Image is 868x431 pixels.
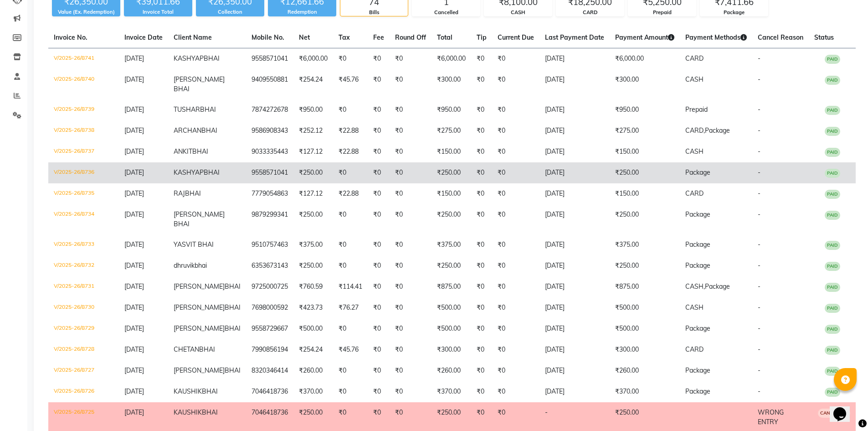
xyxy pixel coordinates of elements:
span: [DATE] [124,210,144,218]
td: ₹0 [471,381,492,402]
td: ₹45.76 [333,339,368,360]
td: ₹260.00 [293,360,333,381]
td: V/2025-26/8727 [48,360,119,381]
td: ₹0 [368,183,390,204]
td: [DATE] [539,120,610,141]
span: [PERSON_NAME] [174,366,225,374]
span: CASH [685,75,704,83]
td: ₹0 [368,99,390,120]
td: V/2025-26/8740 [48,69,119,99]
td: 7874272678 [246,99,293,120]
span: BHAI [225,366,241,374]
td: ₹250.00 [610,204,680,234]
span: [PERSON_NAME] BHAI [174,75,225,93]
td: 8320346414 [246,360,293,381]
td: ₹0 [492,69,539,99]
span: - [758,240,760,249]
td: V/2025-26/8732 [48,255,119,276]
span: PAID [825,283,840,292]
td: [DATE] [539,339,610,360]
span: - [758,261,760,270]
span: CARD [685,189,704,197]
td: [DATE] [539,297,610,318]
span: CARD, [685,126,705,135]
span: Total [437,33,452,42]
span: - [758,282,760,291]
td: ₹252.12 [293,120,333,141]
td: ₹0 [492,318,539,339]
td: ₹0 [390,204,431,234]
td: ₹300.00 [610,69,680,99]
td: ₹0 [390,255,431,276]
span: KASHYAP [174,54,204,62]
span: PAID [825,346,840,355]
td: [DATE] [539,204,610,234]
td: ₹250.00 [293,162,333,183]
td: ₹0 [390,120,431,141]
td: ₹0 [390,141,431,162]
td: ₹0 [368,360,390,381]
td: V/2025-26/8738 [48,120,119,141]
span: CASH, [685,282,705,291]
td: ₹0 [390,69,431,99]
span: Invoice Date [124,33,163,42]
td: ₹0 [368,339,390,360]
td: ₹0 [492,183,539,204]
span: BHAI [201,126,217,135]
td: ₹150.00 [610,141,680,162]
span: BHAI [225,282,241,291]
td: ₹370.00 [431,381,471,402]
td: 9586908343 [246,120,293,141]
td: ₹0 [492,276,539,297]
td: ₹370.00 [293,381,333,402]
td: ₹0 [368,381,390,402]
td: ₹0 [390,99,431,120]
td: [DATE] [539,48,610,70]
td: ₹150.00 [431,141,471,162]
span: PAID [825,367,840,376]
td: ₹0 [390,162,431,183]
div: Bills [340,9,408,16]
td: ₹0 [333,318,368,339]
span: PAID [825,304,840,313]
td: ₹0 [471,99,492,120]
span: [DATE] [124,303,144,312]
td: 9409550881 [246,69,293,99]
td: ₹0 [390,360,431,381]
td: [DATE] [539,141,610,162]
div: Cancelled [412,9,480,16]
td: ₹0 [333,234,368,255]
td: V/2025-26/8726 [48,381,119,402]
td: [DATE] [539,255,610,276]
span: Invoice No. [54,33,87,42]
span: [DATE] [124,345,144,353]
td: ₹250.00 [293,255,333,276]
span: BHAI [225,303,241,312]
span: Package [685,324,710,332]
td: ₹0 [492,120,539,141]
td: ₹500.00 [610,318,680,339]
span: CHETAN [174,345,199,353]
td: V/2025-26/8733 [48,234,119,255]
span: RAJBHAI [174,189,201,197]
td: ₹875.00 [431,276,471,297]
td: ₹0 [390,234,431,255]
td: V/2025-26/8737 [48,141,119,162]
td: ₹0 [492,234,539,255]
span: Package [705,282,730,291]
span: BHAI [225,324,241,332]
td: ₹250.00 [431,255,471,276]
td: ₹22.88 [333,141,368,162]
span: Package [685,261,710,270]
td: ₹250.00 [610,255,680,276]
span: PAID [825,106,840,115]
td: 9510757463 [246,234,293,255]
span: - [758,345,760,353]
span: PAID [825,76,840,85]
div: Prepaid [628,9,696,16]
td: [DATE] [539,234,610,255]
span: [PERSON_NAME] [174,282,225,291]
span: PAID [825,169,840,178]
span: - [758,189,760,197]
td: 9725000725 [246,276,293,297]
